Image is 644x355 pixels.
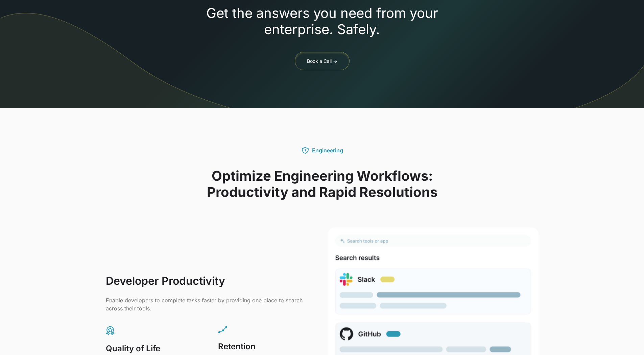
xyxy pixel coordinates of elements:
div: Widget de chat [610,323,644,355]
h2: Quality of Life [106,343,196,354]
div: Engineering [312,146,343,154]
iframe: Chat Widget [610,323,644,355]
h2: Retention [218,341,309,352]
h3: Developer Productivity [106,274,309,288]
a: Book a Call -> [295,52,350,70]
p: Enable developers to complete tasks faster by providing one place to search across their tools. [106,296,309,312]
div: Book a Call -> [307,57,337,65]
h2: Optimize Engineering Workflows: Productivity and Rapid Resolutions [106,168,539,200]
